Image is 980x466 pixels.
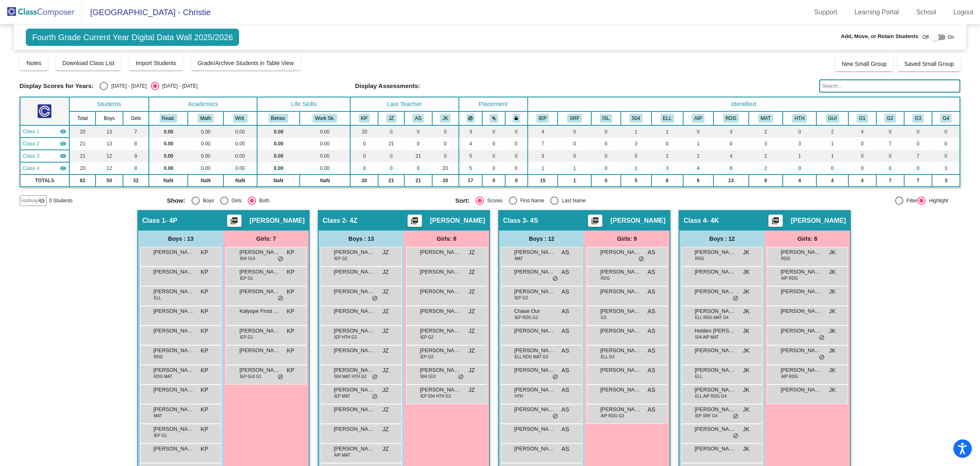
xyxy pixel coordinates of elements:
td: 0 [350,162,378,174]
td: 0 [558,150,591,162]
td: 9 [123,150,149,162]
span: Download Class List [62,60,114,66]
button: MAT [758,114,773,123]
span: IEP G2 [334,256,347,262]
td: 2 [816,125,848,138]
span: [GEOGRAPHIC_DATA] - Christie [82,6,211,19]
span: Sort: [455,197,469,204]
th: Joseph Zabielski [378,111,404,125]
th: English Language Learner [652,111,683,125]
td: 0.00 [300,150,351,162]
div: [DATE] - [DATE] [108,82,146,90]
td: 13 [96,138,123,150]
button: G2 [884,114,896,123]
td: 0 [591,174,621,187]
td: 0 [558,125,591,138]
td: 2 [749,125,783,138]
th: Currently in AIP [683,111,713,125]
span: AS [561,248,569,257]
td: 4 [816,174,848,187]
span: Fourth Grade Current Year Digital Data Wall 2025/2026 [26,29,239,46]
div: Girls: 8 [765,231,850,247]
span: - 4S [526,217,538,225]
span: Class 2 [323,217,346,225]
div: Girls [228,197,242,204]
td: 6 [713,162,749,174]
td: 0 [876,150,904,162]
span: 0 Students [49,197,73,204]
th: 504 Plan [621,111,652,125]
td: 3 [932,162,960,174]
td: 20 [432,162,459,174]
th: Group 1 [848,111,876,125]
td: 0 [404,138,432,150]
span: JK [743,248,750,257]
button: HTH [792,114,807,123]
td: 8 [123,138,149,150]
td: 15 [528,174,558,187]
span: Import Students [136,60,176,66]
span: JZ [468,248,475,257]
div: Boys : 12 [679,231,765,247]
th: Jennifer Krystofolski [432,111,459,125]
button: Grade/Archive Students in Table View [191,56,301,70]
td: 0.00 [257,150,299,162]
td: 0 [876,125,904,138]
td: 50 [96,174,123,187]
span: [PERSON_NAME] [781,248,822,256]
span: Notes [26,60,41,66]
td: 0.00 [300,138,351,150]
td: NaN [300,174,351,187]
td: 1 [683,150,713,162]
td: 9 [749,174,783,187]
button: New Small Group [835,57,893,71]
td: 4 [683,162,713,174]
td: 21 [69,138,96,150]
td: 21 [378,138,404,150]
td: 2 [652,150,683,162]
td: 0 [652,138,683,150]
td: 1 [816,150,848,162]
div: Filter [903,197,918,204]
td: Kim Piknick - 4P [20,125,69,138]
span: [PERSON_NAME] [695,248,736,256]
a: Logout [947,6,980,19]
td: 0.00 [149,138,188,150]
td: 1 [783,150,817,162]
button: Behav. [269,114,288,123]
td: 7 [876,138,904,150]
td: 0 [932,125,960,138]
a: Learning Portal [848,6,906,19]
td: 0.00 [188,150,223,162]
td: 3 [459,125,483,138]
span: [PERSON_NAME] [430,217,485,225]
span: [PERSON_NAME] [791,217,846,225]
td: 7 [904,150,932,162]
td: 0.00 [149,150,188,162]
div: Highlight [925,197,948,204]
div: Scores [484,197,502,204]
td: 3 [528,150,558,162]
td: 1 [558,174,591,187]
th: Life Skills [257,97,350,111]
button: Saved Small Group [898,57,960,71]
span: Grade/Archive Students in Table View [198,60,294,66]
td: 1 [528,162,558,174]
td: 0 [932,150,960,162]
span: [PERSON_NAME] [153,248,194,256]
div: Last Name [558,197,586,204]
td: 13 [713,174,749,187]
th: Boys [96,111,123,125]
span: Class 2 [23,140,39,147]
button: JZ [386,114,397,123]
td: 32 [123,174,149,187]
td: 0 [904,125,932,138]
td: 1 [816,138,848,150]
td: 0 [816,162,848,174]
td: 0.00 [188,125,223,138]
td: 3 [713,125,749,138]
td: 0.00 [223,125,258,138]
div: Boys [200,197,214,204]
button: Writ. [233,114,248,123]
td: 5 [459,150,483,162]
